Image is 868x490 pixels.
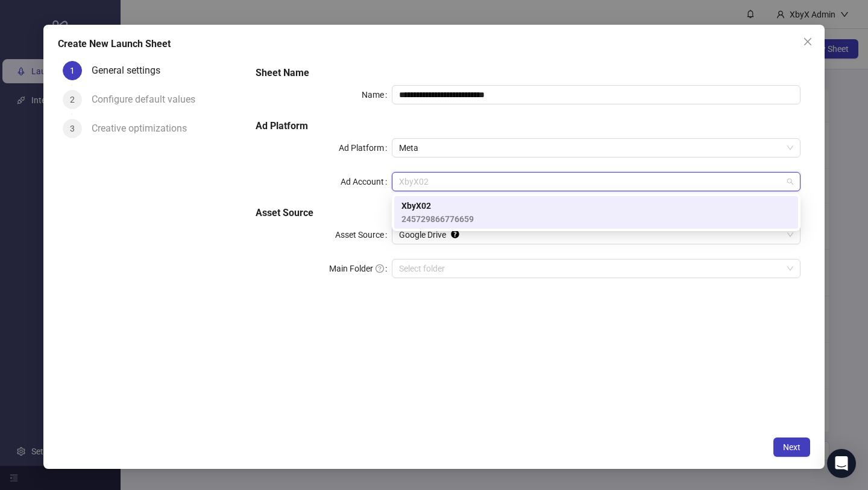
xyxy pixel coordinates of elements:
[399,139,793,157] span: Meta
[329,259,392,278] label: Main Folder
[827,449,856,478] div: Open Intercom Messenger
[341,172,392,191] label: Ad Account
[92,90,205,109] div: Configure default values
[339,138,392,157] label: Ad Platform
[256,206,800,220] h5: Asset Source
[376,264,384,273] span: question-circle
[92,61,170,80] div: General settings
[783,442,800,452] span: Next
[450,229,461,240] div: Tooltip anchor
[70,124,75,133] span: 3
[70,66,75,75] span: 1
[92,119,197,138] div: Creative optimizations
[399,173,793,191] span: XbyX02
[362,85,392,104] label: Name
[256,66,800,80] h5: Sheet Name
[803,37,813,46] span: close
[335,225,392,244] label: Asset Source
[798,32,817,51] button: Close
[70,95,75,104] span: 2
[58,37,810,51] div: Create New Launch Sheet
[256,119,800,133] h5: Ad Platform
[392,85,800,104] input: Name
[394,196,798,229] div: XbyX02
[399,226,793,244] span: Google Drive
[401,199,474,212] span: XbyX02
[401,212,474,226] span: 245729866776659
[773,437,810,457] button: Next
